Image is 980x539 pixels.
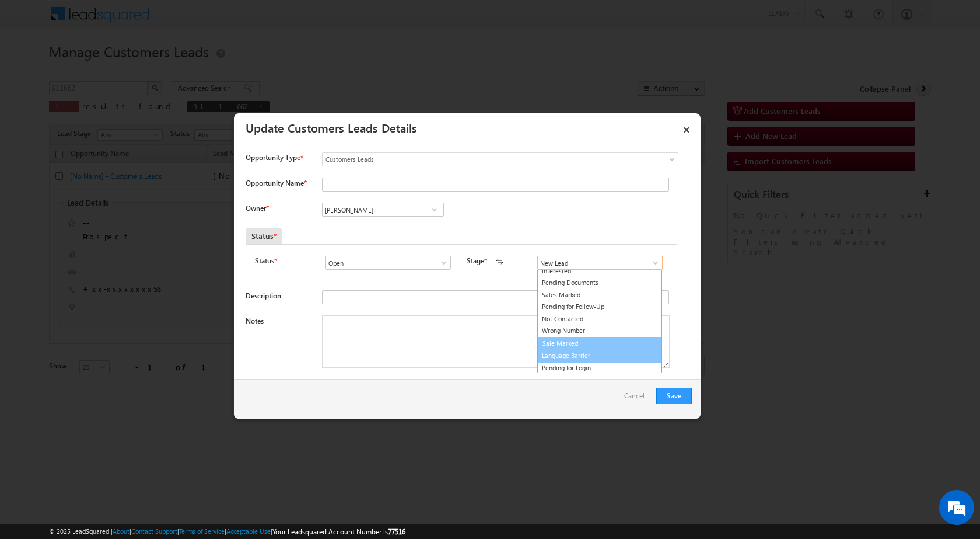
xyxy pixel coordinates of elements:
[325,256,451,270] input: Type to Search
[538,337,661,350] a: Sale Marked
[538,362,661,374] a: Pending for Login
[159,360,212,375] em: Start Chat
[322,203,444,217] input: Type to Search
[677,117,696,138] a: ×
[246,204,268,213] label: Owner
[427,204,442,215] a: Show All Items
[246,317,264,325] label: Notes
[246,119,417,135] a: Update Customers Leads Details
[656,388,692,404] button: Save
[537,349,662,363] a: Language Barrier
[467,256,484,266] label: Stage
[61,61,196,76] div: Chat with us now
[538,265,661,277] a: Interested
[388,527,405,536] span: 77516
[323,154,631,165] span: Customers Leads
[179,527,225,535] a: Terms of Service
[272,527,405,536] span: Your Leadsquared Account Number is
[191,6,219,34] div: Minimize live chat window
[226,527,271,535] a: Acceptable Use
[49,526,405,537] span: © 2025 LeadSquared | | | | |
[20,61,49,76] img: d_60004797649_company_0_60004797649
[645,257,660,269] a: Show All Items
[538,301,661,313] a: Pending for Follow-Up
[538,277,661,289] a: Pending Documents
[246,228,282,244] div: Status
[538,325,661,337] a: Wrong Number
[246,291,281,300] label: Description
[15,108,213,350] textarea: Type your message and hit 'Enter'
[113,527,129,535] a: About
[246,152,300,163] span: Opportunity Type
[246,179,306,187] label: Opportunity Name
[255,256,274,266] label: Status
[538,313,661,325] a: Not Contacted
[537,256,663,270] input: Type to Search
[538,289,661,301] a: Sales Marked
[131,527,177,535] a: Contact Support
[322,152,678,166] a: Customers Leads
[624,388,650,410] a: Cancel
[433,257,448,269] a: Show All Items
